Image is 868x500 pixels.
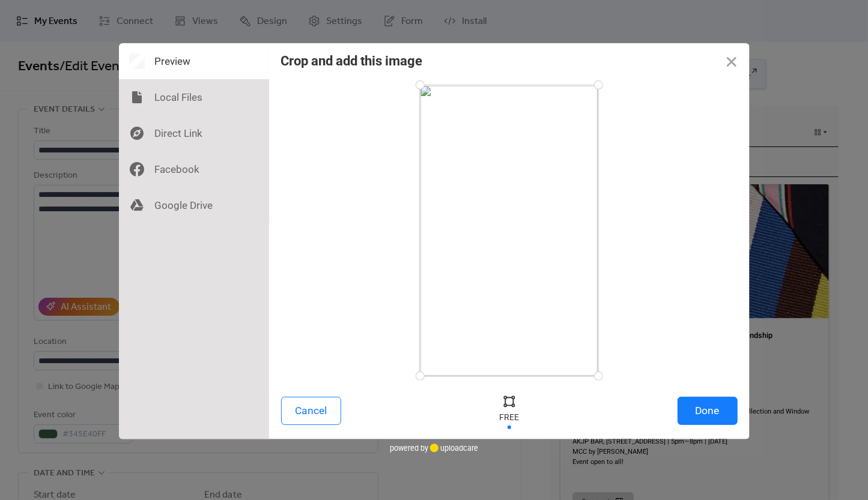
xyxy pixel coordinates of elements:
[678,397,738,425] button: Done
[281,397,341,425] button: Cancel
[119,187,269,223] div: Google Drive
[119,151,269,187] div: Facebook
[119,115,269,151] div: Direct Link
[390,439,478,457] div: powered by
[714,43,750,79] button: Close
[281,53,423,68] div: Crop and add this image
[119,43,269,79] div: Preview
[428,444,478,453] a: uploadcare
[119,79,269,115] div: Local Files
